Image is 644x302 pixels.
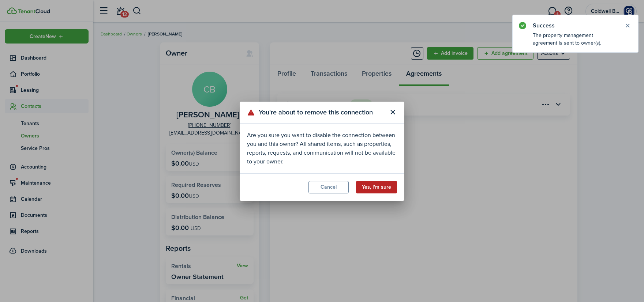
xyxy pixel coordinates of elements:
[259,107,373,117] span: You're about to remove this connection
[513,31,638,52] notify-body: The property management agreement is sent to owner(s).
[308,181,349,193] button: Cancel
[356,181,397,193] button: Yes, I'm sure
[247,131,397,166] div: Are you sure you want to disable the connection between you and this owner? All shared items, suc...
[533,21,617,30] notify-title: Success
[622,20,633,31] button: Close notify
[386,106,399,118] button: Close modal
